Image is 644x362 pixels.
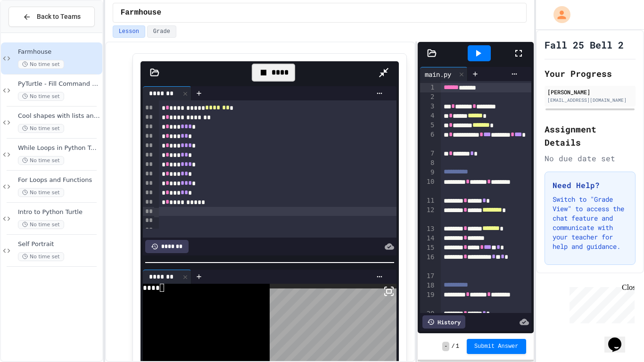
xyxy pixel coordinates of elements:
[420,206,436,224] div: 12
[442,342,449,351] span: -
[420,67,468,81] div: main.py
[37,12,81,22] span: Back to Teams
[547,88,633,96] div: [PERSON_NAME]
[147,25,176,38] button: Grade
[18,220,64,229] span: No time set
[18,60,64,69] span: No time set
[18,112,100,120] span: Cool shapes with lists and fun features
[420,158,436,168] div: 8
[420,83,436,92] div: 1
[420,309,436,319] div: 20
[420,177,436,196] div: 10
[4,4,65,60] div: Chat with us now!Close
[545,153,636,164] div: No due date set
[553,195,628,251] p: Switch to "Grade View" to access the chat feature and communicate with your teacher for help and ...
[18,92,64,101] span: No time set
[545,38,624,51] h1: Fall 25 Bell 2
[456,343,459,350] span: 1
[420,92,436,102] div: 2
[566,283,635,323] iframe: chat widget
[422,315,465,329] div: History
[420,281,436,290] div: 18
[420,253,436,271] div: 16
[604,324,635,353] iframe: chat widget
[420,102,436,111] div: 3
[18,80,100,88] span: PyTurtle - Fill Command with Random Number Generator
[18,188,64,197] span: No time set
[544,4,573,25] div: My Account
[467,339,526,354] button: Submit Answer
[18,156,64,165] span: No time set
[121,7,161,18] span: Farmhouse
[18,240,100,248] span: Self Portrait
[547,97,633,104] div: [EMAIL_ADDRESS][DOMAIN_NAME]
[18,144,100,152] span: While Loops in Python Turtle
[553,180,628,191] h3: Need Help?
[18,48,100,56] span: Farmhouse
[420,111,436,121] div: 4
[420,243,436,253] div: 15
[8,7,95,27] button: Back to Teams
[474,343,519,350] span: Submit Answer
[420,121,436,130] div: 5
[420,224,436,234] div: 13
[18,176,100,184] span: For Loops and Functions
[545,123,636,149] h2: Assignment Details
[420,196,436,206] div: 11
[420,234,436,243] div: 14
[451,343,454,350] span: /
[18,252,64,261] span: No time set
[420,69,456,79] div: main.py
[545,67,636,80] h2: Your Progress
[113,25,145,38] button: Lesson
[18,124,64,133] span: No time set
[420,168,436,177] div: 9
[420,149,436,158] div: 7
[420,290,436,309] div: 19
[420,271,436,281] div: 17
[18,208,100,216] span: Intro to Python Turtle
[420,130,436,149] div: 6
